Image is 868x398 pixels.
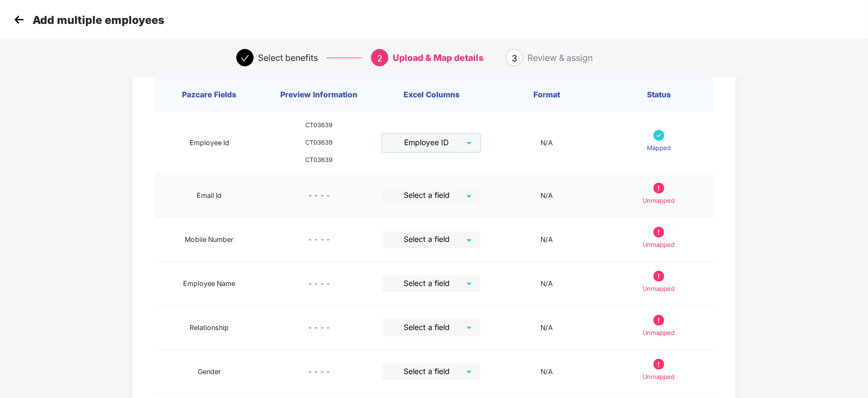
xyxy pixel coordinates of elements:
p: Unmapped [643,328,675,338]
div: Upload & Map details [393,49,483,66]
th: Preview Information [264,77,374,112]
div: CT03639 [273,156,365,165]
span: 3 [512,53,517,64]
td: N/A [489,350,604,394]
td: Employee Id [154,112,264,174]
div: Select benefits [258,49,318,66]
p: Add multiple employees [33,14,164,27]
td: Email Id [154,174,264,218]
span: 2 [377,53,382,64]
th: Pazcare Fields [154,77,264,112]
img: svg+xml;base64,PHN2ZyB4bWxucz0iaHR0cDovL3d3dy53My5vcmcvMjAwMC9zdmciIHdpZHRoPSIxOS45OTkiIGhlaWdodD... [653,271,664,282]
td: Gender [154,350,264,394]
td: - - - - [264,262,374,306]
img: svg+xml;base64,PHN2ZyB4bWxucz0iaHR0cDovL3d3dy53My5vcmcvMjAwMC9zdmciIHdpZHRoPSIxOS45OTkiIGhlaWdodD... [653,315,664,326]
td: Mobile Number [154,218,264,262]
td: - - - - [264,174,374,218]
th: Format [489,77,604,112]
span: check [241,54,249,63]
p: Unmapped [643,240,675,250]
th: Status [604,77,713,112]
td: - - - - [264,218,374,262]
th: Excel Columns [374,77,489,112]
div: Review & assign [527,49,593,66]
div: CT03639 [273,121,365,130]
span: Employee ID [388,134,474,152]
td: N/A [489,262,604,306]
td: N/A [489,174,604,218]
td: Employee Name [154,262,264,306]
p: Mapped [647,144,671,153]
p: Unmapped [643,284,675,294]
img: svg+xml;base64,PHN2ZyB4bWxucz0iaHR0cDovL3d3dy53My5vcmcvMjAwMC9zdmciIHdpZHRoPSIxNyIgaGVpZ2h0PSIxNy... [653,130,664,141]
img: svg+xml;base64,PHN2ZyB4bWxucz0iaHR0cDovL3d3dy53My5vcmcvMjAwMC9zdmciIHdpZHRoPSIzMCIgaGVpZ2h0PSIzMC... [11,11,27,28]
td: N/A [489,218,604,262]
td: - - - - [264,350,374,394]
img: svg+xml;base64,PHN2ZyB4bWxucz0iaHR0cDovL3d3dy53My5vcmcvMjAwMC9zdmciIHdpZHRoPSIxOS45OTkiIGhlaWdodD... [653,359,664,370]
div: CT03639 [273,138,365,148]
td: N/A [489,112,604,174]
p: Unmapped [643,372,675,382]
td: Relationship [154,306,264,350]
td: - - - - [264,306,374,350]
img: svg+xml;base64,PHN2ZyB4bWxucz0iaHR0cDovL3d3dy53My5vcmcvMjAwMC9zdmciIHdpZHRoPSIxOS45OTkiIGhlaWdodD... [653,183,664,194]
p: Unmapped [643,196,675,206]
td: N/A [489,306,604,350]
img: svg+xml;base64,PHN2ZyB4bWxucz0iaHR0cDovL3d3dy53My5vcmcvMjAwMC9zdmciIHdpZHRoPSIxOS45OTkiIGhlaWdodD... [653,227,664,238]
